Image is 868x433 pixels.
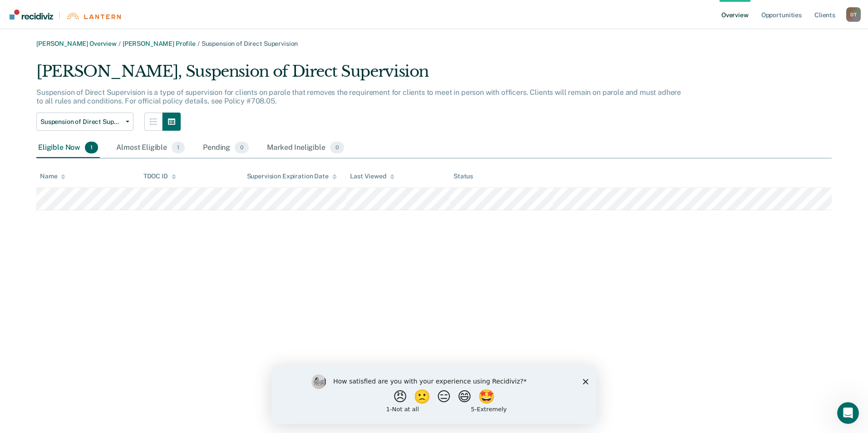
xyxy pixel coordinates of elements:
div: Status [454,172,473,180]
div: Almost Eligible1 [114,138,187,158]
div: Pending0 [201,138,251,158]
span: 1 [85,142,98,153]
div: Name [40,172,65,180]
div: D T [846,7,861,22]
span: | [53,12,66,20]
div: TDOC ID [143,172,176,180]
p: Suspension of Direct Supervision is a type of supervision for clients on parole that removes the ... [36,88,681,105]
img: Recidiviz [10,10,53,20]
span: Suspension of Direct Supervision [40,118,122,126]
iframe: Survey by Kim from Recidiviz [271,365,597,424]
div: [PERSON_NAME], Suspension of Direct Supervision [36,62,687,88]
div: Last Viewed [350,172,394,180]
div: Eligible Now1 [36,138,100,158]
iframe: Intercom live chat [837,402,859,424]
img: Lantern [66,13,121,20]
button: Suspension of Direct Supervision [36,113,133,131]
span: / [196,40,202,47]
div: Supervision Expiration Date [247,172,337,180]
a: [PERSON_NAME] Overview [36,40,117,47]
a: [PERSON_NAME] Profile [123,40,196,47]
div: Marked Ineligible0 [265,138,346,158]
span: / [117,40,123,47]
span: 1 [172,142,185,153]
span: 0 [235,142,249,153]
button: Profile dropdown button [846,7,861,22]
span: Suspension of Direct Supervision [202,40,298,47]
span: 0 [330,142,344,153]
